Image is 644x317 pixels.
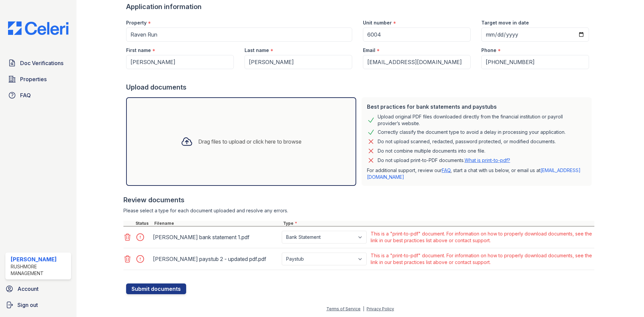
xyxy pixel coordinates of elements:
span: Properties [20,75,47,83]
label: Unit number [363,19,392,26]
div: [PERSON_NAME] [11,255,68,263]
a: Doc Verifications [5,56,71,70]
div: Upload documents [126,83,594,92]
div: [PERSON_NAME] paystub 2 - updated pdf.pdf [153,254,279,264]
span: Doc Verifications [20,59,63,67]
label: Property [126,19,147,26]
button: Submit documents [126,283,186,294]
span: Sign out [17,301,38,309]
label: Last name [245,47,269,54]
div: Filename [153,221,282,226]
label: First name [126,47,151,54]
p: Do not upload print-to-PDF documents. [378,157,510,164]
div: Do not upload scanned, redacted, password protected, or modified documents. [378,138,556,146]
div: Drag files to upload or click here to browse [198,138,302,146]
a: What is print-to-pdf? [465,157,510,163]
div: Please select a type for each document uploaded and resolve any errors. [123,207,594,214]
div: Review documents [123,195,594,205]
label: Target move in date [481,19,529,26]
div: Correctly classify the document type to avoid a delay in processing your application. [378,128,566,136]
div: Best practices for bank statements and paystubs [367,103,586,111]
a: Account [3,282,74,296]
a: Privacy Policy [367,306,394,311]
a: Terms of Service [326,306,361,311]
span: Account [17,285,39,293]
div: Upload original PDF files downloaded directly from the financial institution or payroll provider’... [378,113,586,127]
div: This is a "print-to-pdf" document. For information on how to properly download documents, see the... [371,230,593,244]
label: Phone [481,47,496,54]
div: Status [134,221,153,226]
a: Sign out [3,298,74,312]
a: FAQ [5,89,71,102]
div: Type [282,221,594,226]
a: Properties [5,72,71,86]
div: | [363,306,364,311]
div: Rushmore Management [11,263,68,277]
label: Email [363,47,375,54]
span: FAQ [20,91,31,99]
p: For additional support, review our , start a chat with us below, or email us at [367,167,586,180]
div: This is a "print-to-pdf" document. For information on how to properly download documents, see the... [371,252,593,266]
div: [PERSON_NAME] bank statement 1.pdf [153,232,279,243]
div: Application information [126,2,594,11]
a: FAQ [442,167,450,173]
img: CE_Logo_Blue-a8612792a0a2168367f1c8372b55b34899dd931a85d93a1a3d3e32e68fde9ad4.png [3,21,74,35]
div: Do not combine multiple documents into one file. [378,147,485,155]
